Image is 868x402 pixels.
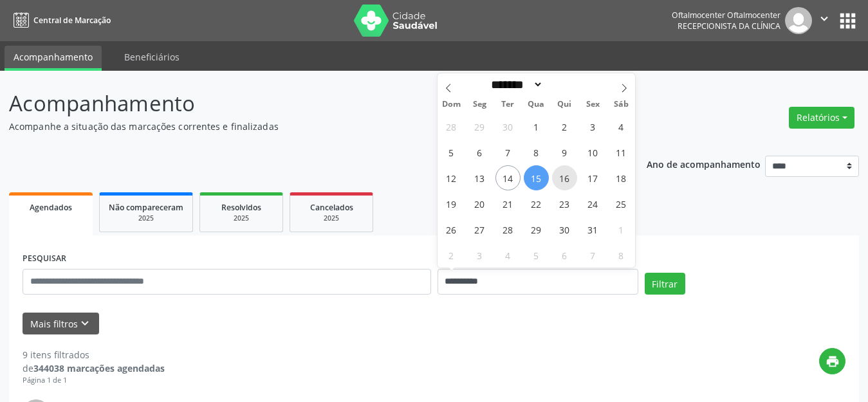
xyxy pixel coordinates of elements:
span: Novembro 5, 2025 [524,242,549,268]
span: Outubro 7, 2025 [495,140,521,165]
span: Outubro 24, 2025 [580,191,605,216]
a: Beneficiários [115,46,189,68]
span: Sáb [607,100,635,109]
span: Agendados [30,202,72,213]
span: Outubro 14, 2025 [495,165,521,190]
span: Outubro 18, 2025 [609,165,634,190]
button:  [812,7,836,34]
button: Mais filtroskeyboard_arrow_down [23,313,99,335]
span: Outubro 30, 2025 [552,217,577,242]
label: PESQUISAR [23,249,66,269]
div: Página 1 de 1 [23,375,165,386]
button: Relatórios [789,107,854,129]
span: Outubro 6, 2025 [467,140,492,165]
span: Resolvidos [221,202,261,213]
span: Central de Marcação [33,15,111,26]
span: Setembro 28, 2025 [439,114,464,139]
div: 9 itens filtrados [23,348,165,361]
span: Setembro 30, 2025 [495,114,521,139]
span: Outubro 5, 2025 [439,140,464,165]
span: Recepcionista da clínica [678,21,780,32]
p: Acompanhamento [9,87,604,120]
input: Year [543,78,586,91]
span: Outubro 3, 2025 [580,114,605,139]
p: Acompanhe a situação das marcações correntes e finalizadas [9,120,604,133]
span: Outubro 19, 2025 [439,191,464,216]
span: Outubro 21, 2025 [495,191,521,216]
i: keyboard_arrow_down [78,316,92,331]
span: Não compareceram [109,202,183,213]
span: Outubro 17, 2025 [580,165,605,190]
div: 2025 [209,214,273,223]
span: Outubro 29, 2025 [524,217,549,242]
div: 2025 [109,214,183,223]
span: Outubro 25, 2025 [609,191,634,216]
span: Outubro 2, 2025 [552,114,577,139]
span: Novembro 8, 2025 [609,242,634,268]
strong: 344038 marcações agendadas [33,362,165,374]
span: Sex [578,100,607,109]
span: Outubro 28, 2025 [495,217,521,242]
span: Outubro 9, 2025 [552,140,577,165]
span: Outubro 1, 2025 [524,114,549,139]
span: Ter [494,100,522,109]
button: print [819,348,845,374]
span: Outubro 13, 2025 [467,165,492,190]
span: Dom [438,100,466,109]
span: Outubro 15, 2025 [524,165,549,190]
button: apps [836,10,859,32]
span: Outubro 27, 2025 [467,217,492,242]
a: Acompanhamento [5,46,102,71]
i:  [817,12,831,26]
p: Ano de acompanhamento [647,156,761,172]
span: Outubro 12, 2025 [439,165,464,190]
button: Filtrar [645,273,685,295]
div: de [23,361,165,375]
span: Outubro 31, 2025 [580,217,605,242]
span: Qua [522,100,550,109]
img: img [785,7,812,34]
span: Outubro 20, 2025 [467,191,492,216]
span: Seg [465,100,494,109]
span: Outubro 4, 2025 [609,114,634,139]
span: Novembro 7, 2025 [580,242,605,268]
span: Novembro 6, 2025 [552,242,577,268]
span: Novembro 2, 2025 [439,242,464,268]
span: Cancelados [310,202,353,213]
span: Outubro 22, 2025 [524,191,549,216]
span: Outubro 26, 2025 [439,217,464,242]
div: 2025 [299,214,364,223]
select: Month [487,78,544,91]
div: Oftalmocenter Oftalmocenter [672,10,780,21]
span: Outubro 16, 2025 [552,165,577,190]
span: Setembro 29, 2025 [467,114,492,139]
span: Novembro 4, 2025 [495,242,521,268]
a: Central de Marcação [9,10,111,31]
span: Novembro 3, 2025 [467,242,492,268]
span: Outubro 8, 2025 [524,140,549,165]
span: Qui [550,100,578,109]
span: Outubro 23, 2025 [552,191,577,216]
span: Outubro 11, 2025 [609,140,634,165]
i: print [826,354,840,369]
span: Novembro 1, 2025 [609,217,634,242]
span: Outubro 10, 2025 [580,140,605,165]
